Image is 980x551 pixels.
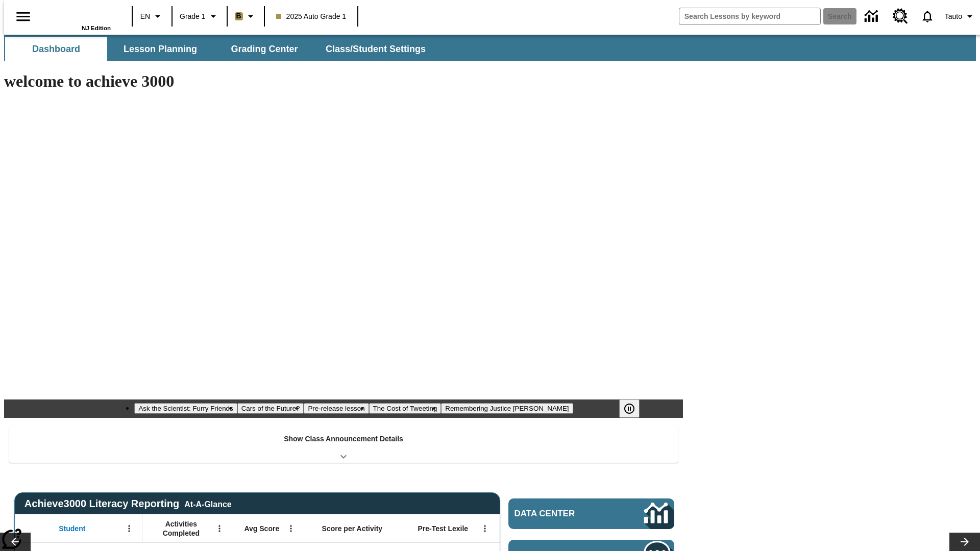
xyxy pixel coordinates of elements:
[418,524,469,533] span: Pre-Test Lexile
[508,498,674,529] a: Data Center
[9,428,678,463] div: Show Class Announcement Details
[441,403,573,414] button: Slide 5 Remembering Justice O'Connor
[136,7,168,26] button: Language: EN, Select a language
[32,43,80,55] span: Dashboard
[369,403,442,414] button: Slide 4 The Cost of Tweeting
[82,25,111,31] span: NJ Edition
[24,498,232,510] span: Achieve3000 Literacy Reporting
[679,8,820,24] input: search field
[59,524,85,533] span: Student
[4,35,976,61] div: SubNavbar
[276,11,347,22] span: 2025 Auto Grade 1
[4,72,683,91] h1: welcome to achieve 3000
[236,10,241,22] span: B
[283,521,299,536] button: Open Menu
[514,509,610,519] span: Data Center
[121,521,137,536] button: Open Menu
[914,3,941,30] a: Notifications
[619,399,640,418] button: Pause
[44,5,111,25] a: Home
[322,524,383,533] span: Score per Activity
[859,3,887,31] a: Data Center
[231,7,261,26] button: Boost Class color is light brown. Change class color
[148,519,215,538] span: Activities Completed
[8,2,38,32] button: Open side menu
[109,37,211,61] button: Lesson Planning
[317,37,434,61] button: Class/Student Settings
[4,37,435,61] div: SubNavbar
[231,43,298,55] span: Grading Center
[945,11,962,22] span: Tauto
[949,533,980,551] button: Lesson carousel, Next
[244,524,279,533] span: Avg Score
[180,11,206,22] span: Grade 1
[284,434,403,444] p: Show Class Announcement Details
[44,4,111,31] div: Home
[140,11,150,22] span: EN
[212,521,227,536] button: Open Menu
[176,7,224,26] button: Grade: Grade 1, Select a grade
[619,399,650,418] div: Pause
[326,43,426,55] span: Class/Student Settings
[134,403,237,414] button: Slide 1 Ask the Scientist: Furry Friends
[213,37,315,61] button: Grading Center
[887,3,914,30] a: Resource Center, Will open in new tab
[184,498,231,509] div: At-A-Glance
[237,403,304,414] button: Slide 2 Cars of the Future?
[477,521,493,536] button: Open Menu
[304,403,369,414] button: Slide 3 Pre-release lesson
[941,7,980,26] button: Profile/Settings
[124,43,197,55] span: Lesson Planning
[5,37,107,61] button: Dashboard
